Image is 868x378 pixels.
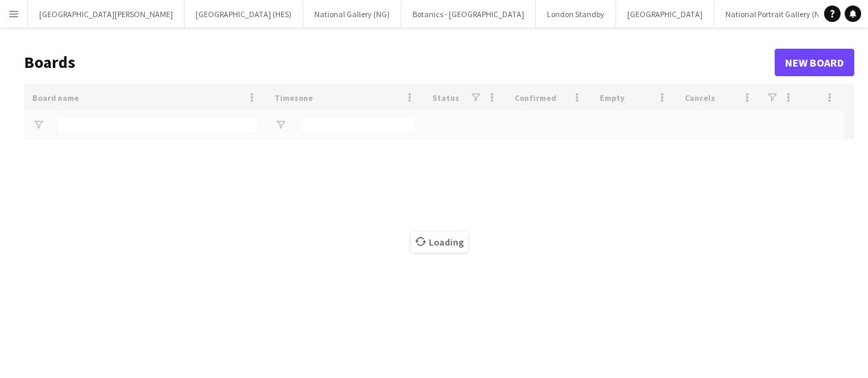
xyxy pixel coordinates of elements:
button: London Standby [536,1,616,27]
button: National Gallery (NG) [303,1,401,27]
button: Botanics - [GEOGRAPHIC_DATA] [401,1,536,27]
button: [GEOGRAPHIC_DATA] [616,1,714,27]
button: National Portrait Gallery (NPG) [714,1,844,27]
button: [GEOGRAPHIC_DATA][PERSON_NAME] [28,1,185,27]
h1: Boards [24,52,775,73]
span: Loading [411,232,468,252]
button: [GEOGRAPHIC_DATA] (HES) [185,1,303,27]
a: New Board [775,49,854,76]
